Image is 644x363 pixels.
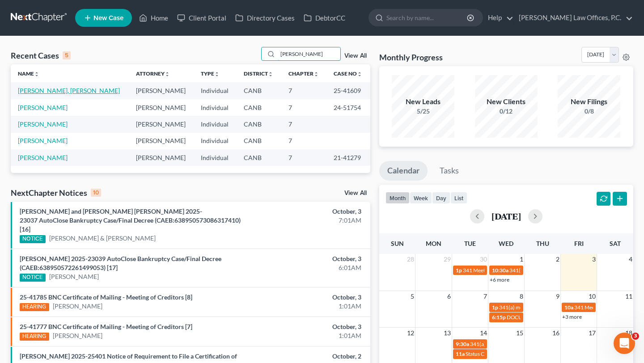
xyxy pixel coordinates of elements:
[63,51,71,59] div: 5
[632,333,639,340] span: 3
[173,10,231,26] a: Client Portal
[194,82,237,99] td: Individual
[410,192,432,204] button: week
[129,133,194,149] td: [PERSON_NAME]
[588,328,597,338] span: 17
[136,70,170,77] a: Attorneyunfold_more
[357,72,362,77] i: unfold_more
[450,192,467,204] button: list
[91,189,101,197] div: 10
[20,333,49,341] div: HEARING
[129,82,194,99] td: [PERSON_NAME]
[20,293,192,301] a: 25-41785 BNC Certificate of Mailing - Meeting of Creditors [8]
[392,107,454,116] div: 5/25
[326,99,370,116] td: 24-51754
[492,267,508,274] span: 10:30a
[278,47,340,60] input: Search by name...
[11,187,101,198] div: NextChapter Notices
[499,304,585,311] span: 341(a) meeting for [PERSON_NAME]
[281,116,327,132] td: 7
[231,10,299,26] a: Directory Cases
[253,216,361,225] div: 7:01AM
[463,267,543,274] span: 341 Meeting for [PERSON_NAME]
[446,291,452,302] span: 6
[253,352,361,361] div: October, 2
[490,276,509,283] a: +6 more
[515,328,524,338] span: 15
[483,291,488,302] span: 7
[464,240,476,247] span: Tue
[314,72,319,77] i: unfold_more
[165,72,170,77] i: unfold_more
[214,72,220,77] i: unfold_more
[11,50,71,61] div: Recent Cases
[588,291,597,302] span: 10
[253,263,361,272] div: 6:01AM
[281,99,327,116] td: 7
[253,293,361,302] div: October, 3
[18,70,39,77] a: Nameunfold_more
[253,207,361,216] div: October, 3
[18,104,68,111] a: [PERSON_NAME]
[34,72,39,77] i: unfold_more
[491,211,521,221] h2: [DATE]
[443,328,452,338] span: 13
[562,313,582,320] a: +3 more
[614,333,635,354] iframe: Intercom live chat
[20,323,192,330] a: 25-41777 BNC Certificate of Mailing - Meeting of Creditors [7]
[253,331,361,340] div: 1:01AM
[499,240,513,247] span: Wed
[379,161,428,181] a: Calendar
[426,240,441,247] span: Mon
[129,116,194,132] td: [PERSON_NAME]
[237,133,281,149] td: CANB
[253,302,361,311] div: 1:01AM
[410,291,415,302] span: 5
[591,254,597,265] span: 3
[519,254,524,265] span: 1
[326,82,370,99] td: 25-41609
[20,255,221,271] a: [PERSON_NAME] 2025-23039 AutoClose Bankruptcy Case/Final Decree (CAEB:638950572261499053) [17]
[466,350,559,357] span: Status Conference for [PERSON_NAME]
[194,133,237,149] td: Individual
[244,70,273,77] a: Districtunfold_more
[194,149,237,166] td: Individual
[20,303,49,311] div: HEARING
[18,87,120,94] a: [PERSON_NAME], [PERSON_NAME]
[456,350,465,357] span: 11a
[379,52,443,63] h3: Monthly Progress
[432,161,467,181] a: Tasks
[237,99,281,116] td: CANB
[624,291,633,302] span: 11
[299,10,350,26] a: DebtorCC
[519,291,524,302] span: 8
[201,70,220,77] a: Typeunfold_more
[628,254,633,265] span: 4
[555,254,560,265] span: 2
[237,82,281,99] td: CANB
[475,107,538,116] div: 0/12
[129,149,194,166] td: [PERSON_NAME]
[483,10,513,26] a: Help
[558,107,620,116] div: 0/8
[536,240,549,247] span: Thu
[492,304,498,311] span: 1p
[194,116,237,132] td: Individual
[406,328,415,338] span: 12
[268,72,273,77] i: unfold_more
[443,254,452,265] span: 29
[432,192,450,204] button: day
[53,331,102,340] a: [PERSON_NAME]
[344,190,367,196] a: View All
[281,149,327,166] td: 7
[334,70,362,77] a: Case Nounfold_more
[326,149,370,166] td: 21-41279
[479,328,488,338] span: 14
[386,9,468,26] input: Search by name...
[129,99,194,116] td: [PERSON_NAME]
[281,82,327,99] td: 7
[610,240,621,247] span: Sat
[253,322,361,331] div: October, 3
[514,10,633,26] a: [PERSON_NAME] Law Offices, P.C.
[479,254,488,265] span: 30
